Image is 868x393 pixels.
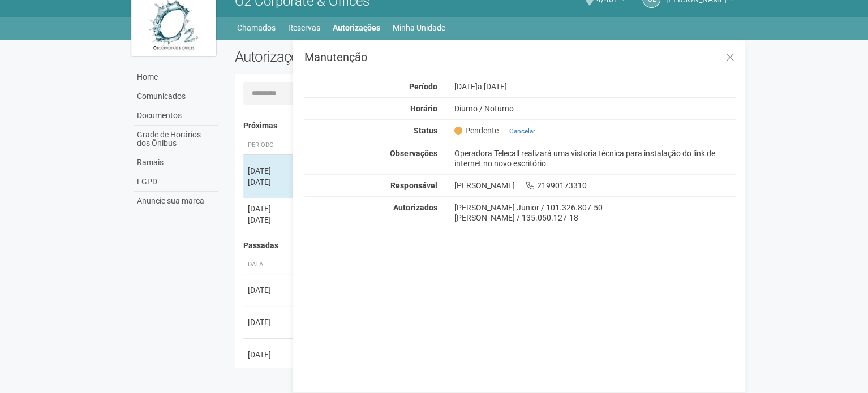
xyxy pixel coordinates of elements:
[248,176,290,188] div: [DATE]
[243,122,728,130] h4: Próximas
[134,106,218,126] a: Documentos
[248,203,290,214] div: [DATE]
[409,82,437,91] strong: Período
[393,203,437,212] strong: Autorizados
[248,349,290,360] div: [DATE]
[445,81,745,92] div: [DATE]
[134,87,218,106] a: Comunicados
[413,126,437,135] strong: Status
[454,126,498,136] span: Pendente
[134,153,218,172] a: Ramais
[248,165,290,176] div: [DATE]
[243,256,294,274] th: Data
[237,20,276,36] a: Chamados
[509,127,535,135] a: Cancelar
[248,317,290,328] div: [DATE]
[248,214,290,226] div: [DATE]
[288,20,320,36] a: Reservas
[134,172,218,192] a: LGPD
[243,136,294,155] th: Período
[235,48,477,65] h2: Autorizações
[410,104,437,113] strong: Horário
[243,241,728,250] h4: Passadas
[445,148,745,169] div: Operadora Telecall realizará uma vistoria técnica para instalação do link de internet no novo esc...
[454,213,736,223] div: [PERSON_NAME] / 135.050.127-18
[248,284,290,296] div: [DATE]
[134,68,218,87] a: Home
[477,82,506,91] span: a [DATE]
[393,20,445,36] a: Minha Unidade
[454,202,736,213] div: [PERSON_NAME] Junior / 101.326.807-50
[445,180,745,191] div: [PERSON_NAME] 21990173310
[502,127,504,135] span: |
[390,149,437,158] strong: Observações
[134,192,218,210] a: Anuncie sua marca
[445,103,745,114] div: Diurno / Noturno
[134,126,218,153] a: Grade de Horários dos Ônibus
[333,20,380,36] a: Autorizações
[304,51,736,63] h3: Manutenção
[390,181,437,190] strong: Responsável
